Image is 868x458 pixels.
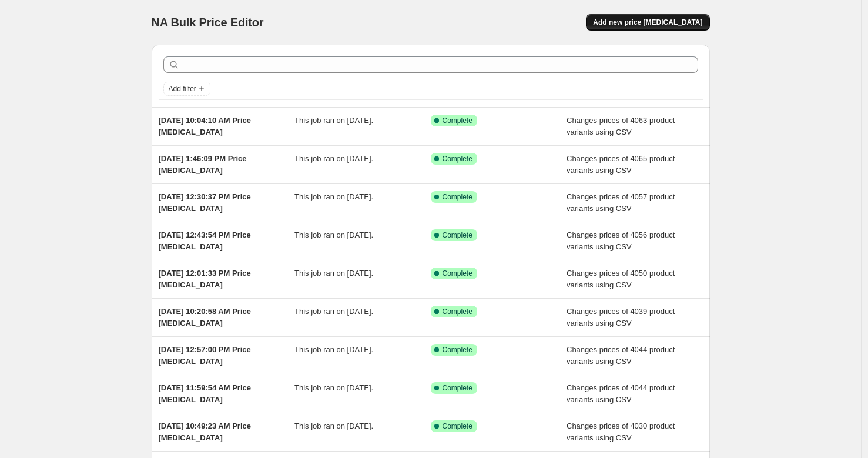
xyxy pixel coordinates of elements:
[443,116,472,125] span: Complete
[567,116,675,136] span: Changes prices of 4063 product variants using CSV
[294,307,373,316] span: This job ran on [DATE].
[159,422,252,442] span: [DATE] 10:49:23 AM Price [MEDICAL_DATA]
[159,116,252,136] span: [DATE] 10:04:10 AM Price [MEDICAL_DATA]
[159,269,251,289] span: [DATE] 12:01:33 PM Price [MEDICAL_DATA]
[294,116,373,125] span: This job ran on [DATE].
[159,154,247,175] span: [DATE] 1:46:09 PM Price [MEDICAL_DATA]
[159,307,252,327] span: [DATE] 10:20:58 AM Price [MEDICAL_DATA]
[159,383,252,404] span: [DATE] 11:59:54 AM Price [MEDICAL_DATA]
[586,14,709,31] button: Add new price [MEDICAL_DATA]
[443,154,472,163] span: Complete
[443,307,472,316] span: Complete
[159,345,251,366] span: [DATE] 12:57:00 PM Price [MEDICAL_DATA]
[443,192,472,202] span: Complete
[294,230,373,239] span: This job ran on [DATE].
[443,230,472,240] span: Complete
[294,192,373,201] span: This job ran on [DATE].
[159,192,251,213] span: [DATE] 12:30:37 PM Price [MEDICAL_DATA]
[169,84,196,93] span: Add filter
[567,307,675,327] span: Changes prices of 4039 product variants using CSV
[443,269,472,278] span: Complete
[567,192,675,213] span: Changes prices of 4057 product variants using CSV
[294,345,373,354] span: This job ran on [DATE].
[152,16,264,29] span: NA Bulk Price Editor
[567,269,675,289] span: Changes prices of 4050 product variants using CSV
[294,269,373,278] span: This job ran on [DATE].
[159,230,251,251] span: [DATE] 12:43:54 PM Price [MEDICAL_DATA]
[567,345,675,366] span: Changes prices of 4044 product variants using CSV
[567,154,675,175] span: Changes prices of 4065 product variants using CSV
[443,345,472,355] span: Complete
[567,230,675,251] span: Changes prices of 4056 product variants using CSV
[163,82,210,96] button: Add filter
[443,383,472,393] span: Complete
[567,383,675,404] span: Changes prices of 4044 product variants using CSV
[294,154,373,163] span: This job ran on [DATE].
[443,422,472,431] span: Complete
[294,422,373,430] span: This job ran on [DATE].
[593,18,702,27] span: Add new price [MEDICAL_DATA]
[567,422,675,442] span: Changes prices of 4030 product variants using CSV
[294,383,373,392] span: This job ran on [DATE].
